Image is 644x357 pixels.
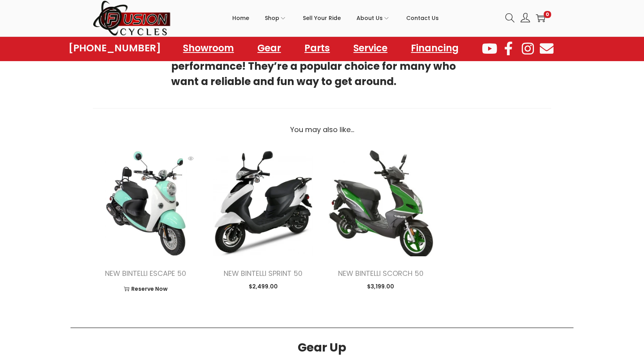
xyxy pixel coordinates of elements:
span: 2,499.00 [249,283,278,290]
nav: Primary navigation [171,0,499,36]
a: Showroom [175,39,242,57]
span: Shop [265,8,279,28]
a: Service [346,39,395,57]
a: Gear [250,39,289,57]
a: Sell Your Ride [303,0,341,36]
a: Home [232,0,249,36]
span: $ [249,283,252,290]
a: NEW BINTELLI SPRINT 50 [224,268,302,278]
a: NEW BINTELLI ESCAPE 50 [105,268,186,278]
span: Sell Your Ride [303,8,341,28]
span: 3,199.00 [367,283,394,290]
nav: Menu [175,39,467,57]
h3: Gear Up [8,342,636,353]
a: 0 [536,13,545,23]
a: Contact Us [406,0,439,36]
a: Parts [297,39,338,57]
span: Home [232,8,249,28]
a: Reserve Now [99,283,193,295]
span: $ [367,283,371,290]
span: About Us [356,8,383,28]
a: [PHONE_NUMBER] [69,43,161,54]
h2: You may also like… [93,114,551,145]
a: Financing [403,39,467,57]
h5: Italica scooters are definitely known for their style and performance! They’re a popular choice f... [171,43,473,89]
a: About Us [356,0,391,36]
a: Shop [265,0,287,36]
a: NEW BINTELLI SCORCH 50 [338,268,423,278]
span: Contact Us [406,8,439,28]
span: Quick View [183,150,199,166]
